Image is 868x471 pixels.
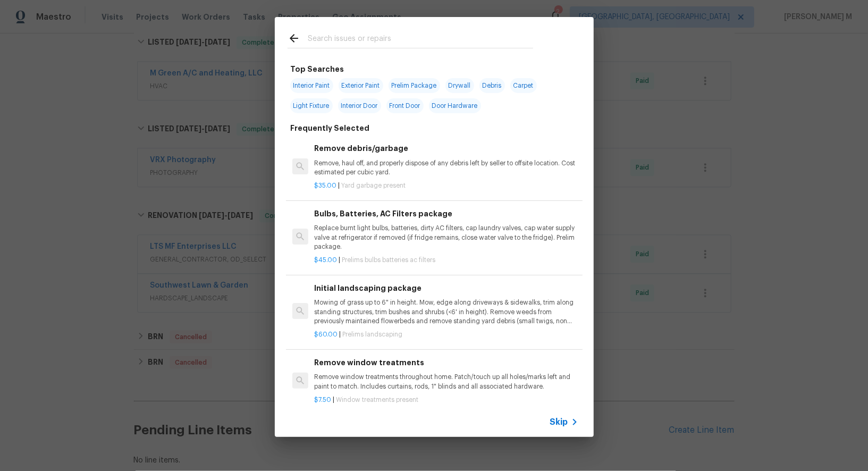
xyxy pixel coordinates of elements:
span: Interior Paint [290,78,333,93]
span: Front Door [386,98,424,113]
h6: Initial landscaping package [314,282,578,294]
span: Door Hardware [429,98,481,113]
span: $45.00 [314,257,337,263]
p: | [314,181,578,190]
input: Search issues or repairs [308,32,533,48]
span: $7.50 [314,397,331,403]
p: Remove window treatments throughout home. Patch/touch up all holes/marks left and paint to match.... [314,373,578,391]
span: Light Fixture [290,98,333,113]
h6: Top Searches [291,63,344,75]
span: Debris [479,78,505,93]
p: Replace burnt light bulbs, batteries, dirty AC filters, cap laundry valves, cap water supply valv... [314,224,578,251]
p: Remove, haul off, and properly dispose of any debris left by seller to offsite location. Cost est... [314,159,578,177]
h6: Remove window treatments [314,357,578,368]
span: Yard garbage present [341,182,406,189]
span: Carpet [510,78,537,93]
span: Drywall [445,78,474,93]
span: Skip [550,417,568,427]
span: Prelims landscaping [342,331,402,338]
p: Mowing of grass up to 6" in height. Mow, edge along driveways & sidewalks, trim along standing st... [314,298,578,325]
span: Exterior Paint [339,78,383,93]
h6: Remove debris/garbage [314,142,578,154]
span: Prelims bulbs batteries ac filters [342,257,435,263]
h6: Frequently Selected [291,122,370,134]
span: $60.00 [314,331,338,338]
span: Prelim Package [389,78,440,93]
p: | [314,330,578,339]
p: | [314,256,578,265]
p: | [314,396,578,405]
span: $35.00 [314,182,336,189]
span: Interior Door [338,98,381,113]
span: Window treatments present [336,397,418,403]
h6: Bulbs, Batteries, AC Filters package [314,208,578,220]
